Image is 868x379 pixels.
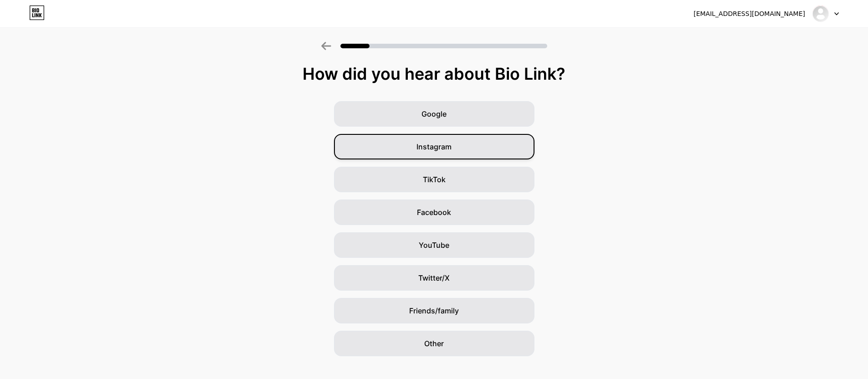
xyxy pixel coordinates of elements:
[409,305,459,316] span: Friends/family
[418,272,450,283] span: Twitter/X
[812,5,829,22] img: papbbknbaubau
[693,9,805,19] div: [EMAIL_ADDRESS][DOMAIN_NAME]
[424,338,444,349] span: Other
[417,207,451,218] span: Facebook
[421,108,447,119] span: Google
[5,65,863,83] div: How did you hear about Bio Link?
[419,240,449,251] span: YouTube
[416,141,452,152] span: Instagram
[423,174,446,185] span: TikTok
